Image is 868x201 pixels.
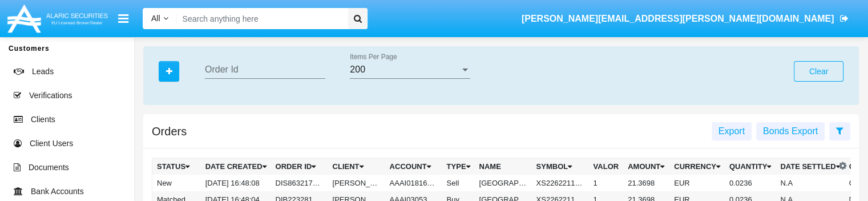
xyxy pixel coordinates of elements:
span: Clients [31,114,55,126]
span: Leads [32,66,54,78]
span: Bank Accounts [31,186,84,198]
span: [PERSON_NAME][EMAIL_ADDRESS][PERSON_NAME][DOMAIN_NAME] [522,14,834,23]
span: Client Users [30,138,73,150]
input: Search [177,8,344,29]
a: [PERSON_NAME][EMAIL_ADDRESS][PERSON_NAME][DOMAIN_NAME] [516,3,854,35]
span: Documents [29,162,69,174]
img: Logo image [6,2,110,35]
a: All [143,13,177,25]
span: All [151,14,160,23]
span: Verifications [29,90,72,102]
